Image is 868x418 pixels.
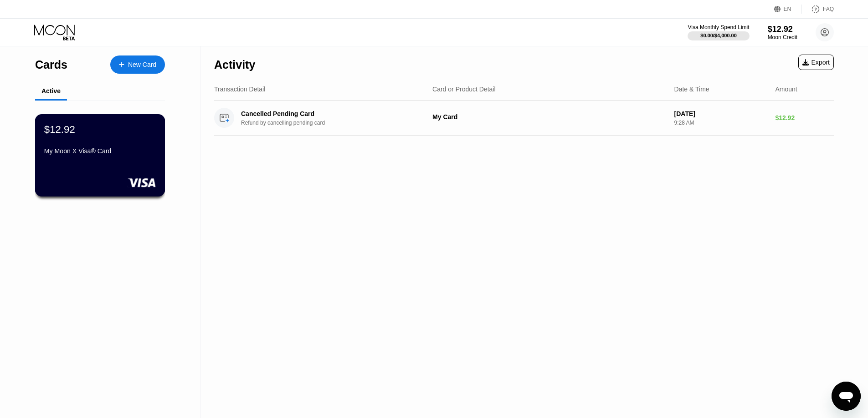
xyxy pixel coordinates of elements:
[823,6,834,12] div: FAQ
[774,5,802,14] div: EN
[775,86,797,93] div: Amount
[832,382,861,411] iframe: Button to launch messaging window
[128,61,156,69] div: New Card
[674,110,768,117] div: [DATE]
[798,55,834,70] div: Export
[700,33,737,38] div: $0.00 / $4,000.00
[784,6,791,12] div: EN
[802,59,830,66] div: Export
[802,5,834,14] div: FAQ
[214,58,255,71] div: Activity
[674,86,709,93] div: Date & Time
[36,115,164,196] div: $12.92My Moon X Visa® Card
[41,87,61,95] div: Active
[688,24,749,40] div: Visa Monthly Spend Limit$0.00/$4,000.00
[768,25,797,34] div: $12.92
[432,113,667,121] div: My Card
[432,86,496,93] div: Card or Product Detail
[110,55,165,74] div: New Card
[44,147,156,155] div: My Moon X Visa® Card
[214,101,834,136] div: Cancelled Pending CardRefund by cancelling pending cardMy Card[DATE]9:28 AM$12.92
[35,58,67,71] div: Cards
[688,24,749,30] div: Visa Monthly Spend Limit
[775,114,834,121] div: $12.92
[241,110,418,117] div: Cancelled Pending Card
[44,123,75,135] div: $12.92
[214,86,265,93] div: Transaction Detail
[768,25,797,40] div: $12.92Moon Credit
[241,120,431,126] div: Refund by cancelling pending card
[768,34,797,40] div: Moon Credit
[674,120,768,126] div: 9:28 AM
